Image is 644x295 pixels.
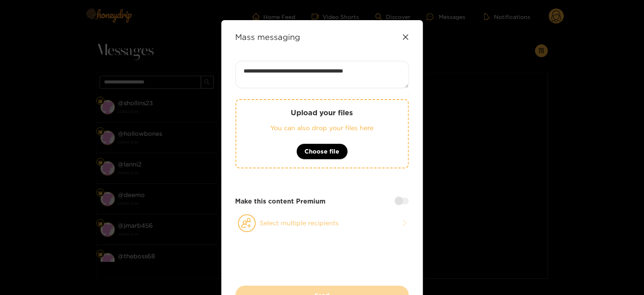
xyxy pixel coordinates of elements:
[236,32,300,42] strong: Mass messaging
[252,108,392,117] p: Upload your files
[236,197,326,206] strong: Make this content Premium
[296,143,348,160] button: Choose file
[236,214,409,233] button: Select multiple recipients
[305,147,340,156] span: Choose file
[252,123,392,133] p: You can also drop your files here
